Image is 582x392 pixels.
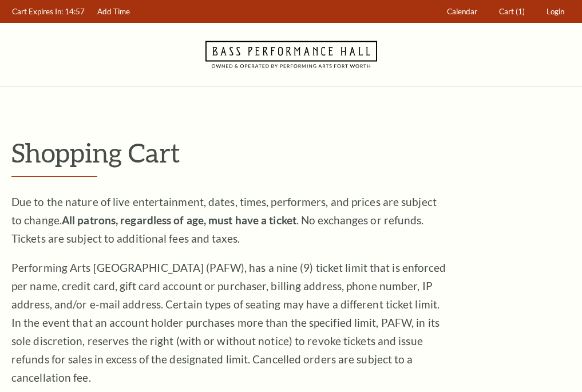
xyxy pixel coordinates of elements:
[516,7,525,16] span: (1)
[447,7,477,16] span: Calendar
[547,7,564,16] span: Login
[494,1,530,23] a: Cart (1)
[12,7,63,16] span: Cart Expires In:
[92,1,136,23] a: Add Time
[442,1,483,23] a: Calendar
[11,138,571,167] p: Shopping Cart
[541,1,570,23] a: Login
[65,7,85,16] span: 14:57
[62,213,296,227] strong: All patrons, regardless of age, must have a ticket
[11,195,437,245] span: Due to the nature of live entertainment, dates, times, performers, and prices are subject to chan...
[11,259,446,387] p: Performing Arts [GEOGRAPHIC_DATA] (PAFW), has a nine (9) ticket limit that is enforced per name, ...
[499,7,514,16] span: Cart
